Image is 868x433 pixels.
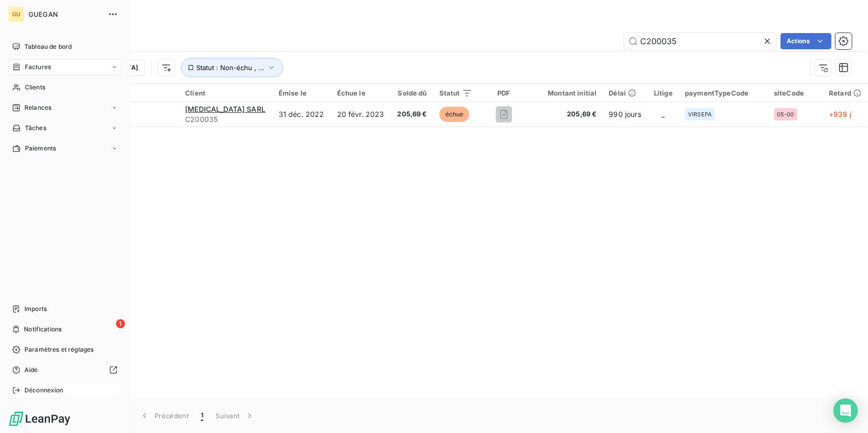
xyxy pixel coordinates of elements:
[397,89,427,97] div: Solde dû
[685,89,762,97] div: paymentTypeCode
[609,89,641,97] div: Délai
[603,102,647,127] td: 990 jours
[24,386,64,395] span: Déconnexion
[535,89,597,97] div: Montant initial
[662,110,665,118] span: _
[774,89,817,97] div: siteCode
[185,105,265,113] span: [MEDICAL_DATA] SARL
[24,345,94,354] span: Paramètres et réglages
[654,89,673,97] div: Litige
[195,405,209,426] button: 1
[777,111,794,117] span: 05-00
[273,102,331,127] td: 31 déc. 2022
[439,107,470,122] span: échue
[688,111,712,117] span: VIRSEPA
[25,144,56,153] span: Paiements
[185,114,266,125] span: C200035
[8,362,122,378] a: Aide
[624,33,776,49] input: Rechercher
[24,365,38,375] span: Aide
[397,109,427,119] span: 205,69 €
[185,89,266,97] div: Client
[331,102,391,127] td: 20 févr. 2023
[133,405,195,426] button: Précédent
[485,89,522,97] div: PDF
[25,123,46,133] span: Tâches
[829,110,851,118] span: +939 j
[25,83,45,92] span: Clients
[439,89,473,97] div: Statut
[24,304,47,314] span: Imports
[28,10,102,18] span: GUEGAN
[25,63,51,72] span: Factures
[829,89,862,97] div: Retard
[181,58,283,77] button: Statut : Non-échu , ...
[24,103,51,112] span: Relances
[535,109,597,119] span: 205,69 €
[196,64,264,72] span: Statut : Non-échu , ...
[24,42,72,51] span: Tableau de bord
[279,89,325,97] div: Émise le
[337,89,385,97] div: Échue le
[24,325,62,334] span: Notifications
[201,411,203,421] span: 1
[8,6,24,22] div: GU
[833,398,858,423] div: Open Intercom Messenger
[116,319,125,328] span: 1
[8,411,71,427] img: Logo LeanPay
[209,405,261,426] button: Suivant
[781,33,831,49] button: Actions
